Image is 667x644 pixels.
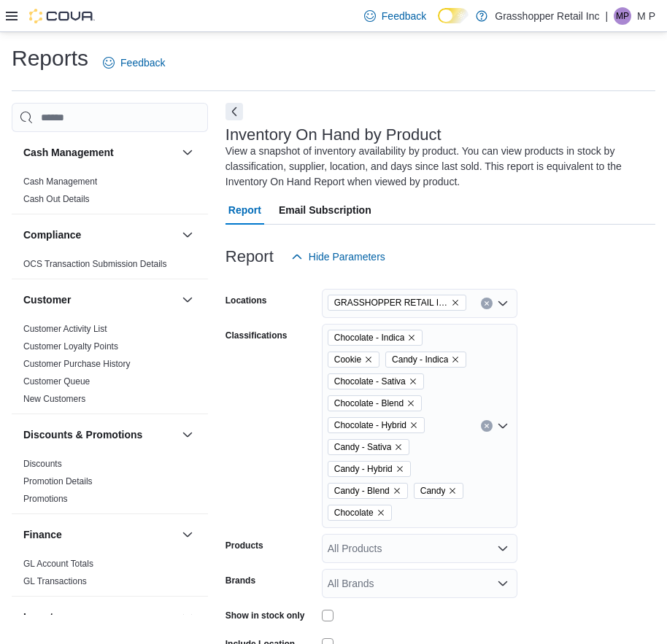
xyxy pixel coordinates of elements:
button: Discounts & Promotions [179,426,196,443]
span: Customer Purchase History [23,358,131,370]
span: Chocolate - Blend [328,395,422,411]
span: MP [616,7,629,25]
label: Locations [225,295,267,306]
button: Remove Candy from selection in this group [448,486,457,495]
button: Next [225,103,243,120]
span: Chocolate - Hybrid [328,417,425,433]
button: Remove GRASSHOPPER RETAIL INC - Ospika from selection in this group [451,298,460,307]
span: Cookie [328,352,379,368]
span: Candy [414,483,464,499]
button: Remove Chocolate - Indica from selection in this group [407,333,416,342]
a: Cash Management [23,176,97,187]
a: Cash Out Details [23,194,90,204]
button: Discounts & Promotions [23,427,176,442]
span: Candy - Blend [334,484,390,498]
button: Cash Management [23,145,176,160]
span: Cash Out Details [23,193,90,205]
span: Chocolate - Indica [328,330,423,346]
span: Promotion Details [23,476,93,487]
h3: Discounts & Promotions [23,427,142,442]
a: Feedback [97,48,171,77]
span: OCS Transaction Submission Details [23,258,167,270]
span: Cash Management [23,176,97,187]
button: Hide Parameters [285,242,391,271]
span: Candy [420,484,446,498]
span: GL Transactions [23,575,87,587]
div: Discounts & Promotions [12,455,208,513]
button: Finance [23,527,176,542]
label: Products [225,540,263,551]
span: Cookie [334,352,361,367]
span: GL Account Totals [23,558,93,570]
span: Chocolate - Indica [334,330,405,345]
button: Open list of options [497,543,509,554]
span: Candy - Indica [385,352,466,368]
input: Dark Mode [438,8,469,23]
span: Candy - Indica [392,352,448,367]
button: Clear input [481,298,493,309]
label: Brands [225,575,255,586]
a: Promotions [23,494,68,504]
span: Customer Queue [23,376,90,387]
button: Inventory [179,608,196,626]
span: Candy - Sativa [328,439,410,455]
span: Chocolate - Hybrid [334,418,406,432]
p: M P [637,7,655,25]
h3: Compliance [23,228,81,242]
button: Compliance [179,226,196,244]
div: View a snapshot of inventory availability by product. You can view products in stock by classific... [225,144,648,190]
a: New Customers [23,394,85,404]
span: Promotions [23,493,68,505]
div: Customer [12,320,208,414]
span: Customer Activity List [23,323,107,335]
h3: Report [225,248,274,265]
label: Classifications [225,330,288,341]
span: Feedback [382,9,426,23]
button: Remove Chocolate - Blend from selection in this group [406,399,415,408]
span: Chocolate - Sativa [328,373,424,389]
a: Feedback [358,1,432,31]
button: Open list of options [497,578,509,589]
img: Cova [29,9,95,23]
button: Open list of options [497,420,509,432]
span: Candy - Hybrid [328,461,411,477]
span: GRASSHOPPER RETAIL INC - Ospika [328,295,466,311]
span: Feedback [120,55,165,70]
span: Hide Parameters [309,249,385,264]
div: Finance [12,555,208,596]
a: GL Account Totals [23,559,93,569]
span: GRASSHOPPER RETAIL INC - Ospika [334,295,448,310]
a: Customer Activity List [23,324,107,334]
h1: Reports [12,44,88,73]
button: Cash Management [179,144,196,161]
button: Compliance [23,228,176,242]
h3: Cash Management [23,145,114,160]
button: Remove Chocolate from selection in this group [377,508,385,517]
a: OCS Transaction Submission Details [23,259,167,269]
button: Remove Candy - Sativa from selection in this group [394,443,403,451]
div: Cash Management [12,173,208,214]
span: Report [228,195,261,225]
span: Chocolate - Sativa [334,374,406,389]
button: Remove Candy - Indica from selection in this group [451,355,460,364]
a: Promotion Details [23,476,93,486]
button: Remove Cookie from selection in this group [364,355,373,364]
span: Chocolate [334,505,374,520]
button: Remove Candy - Blend from selection in this group [393,486,401,495]
p: | [605,7,608,25]
button: Remove Chocolate - Sativa from selection in this group [409,377,417,386]
span: Chocolate - Blend [334,396,404,411]
a: GL Transactions [23,576,87,586]
button: Clear input [481,420,493,432]
span: Discounts [23,458,62,470]
button: Inventory [23,610,176,624]
h3: Inventory On Hand by Product [225,126,442,144]
span: Candy - Hybrid [334,462,393,476]
button: Customer [179,291,196,309]
button: Remove Chocolate - Hybrid from selection in this group [409,421,418,430]
a: Customer Queue [23,376,90,387]
h3: Finance [23,527,62,542]
p: Grasshopper Retail Inc [495,7,599,25]
div: M P [614,7,631,25]
a: Customer Purchase History [23,359,131,369]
